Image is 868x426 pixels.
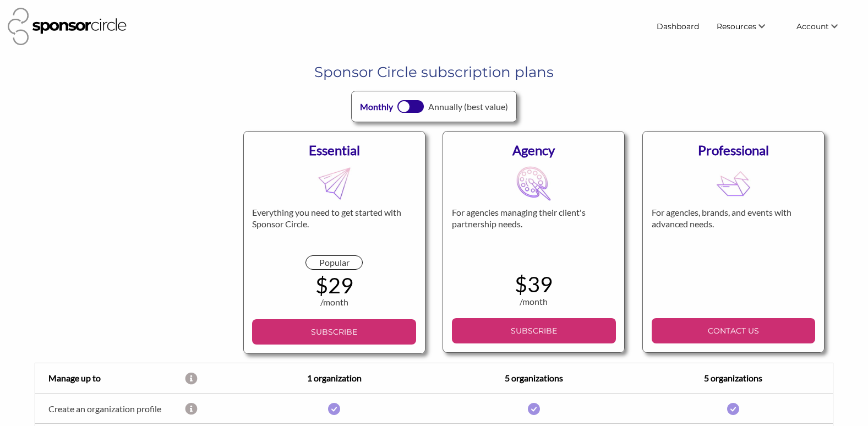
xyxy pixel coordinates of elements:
[727,403,739,415] img: i
[252,274,416,296] div: $29
[452,140,616,160] div: Agency
[452,318,616,343] a: SUBSCRIBE
[35,403,185,414] div: Create an organization profile
[8,8,127,45] img: Sponsor Circle Logo
[520,296,548,307] span: /month
[256,324,412,340] p: SUBSCRIBE
[516,166,551,201] img: MDB8YWNjdF8xRVMyQnVKcDI4S0FlS2M5fGZsX2xpdmVfa1QzbGg0YzRNa2NWT1BDV21CQUZza1Zs0031E1MQed
[305,255,363,270] div: Popular
[717,21,756,31] span: Resources
[652,207,816,255] div: For agencies, brands, and events with advanced needs.
[452,207,616,255] div: For agencies managing their client's partnership needs.
[317,166,352,201] img: MDB8YWNjdF8xRVMyQnVKcDI4S0FlS2M5fGZsX2xpdmVfZ2hUeW9zQmppQkJrVklNa3k3WGg1bXBx00WCYLTg8d
[634,372,833,385] div: 5 organizations
[35,372,185,385] div: Manage up to
[796,21,829,31] span: Account
[456,323,612,339] p: SUBSCRIBE
[708,17,788,36] li: Resources
[788,17,860,36] li: Account
[428,100,508,113] div: Annually (best value)
[234,372,434,385] div: 1 organization
[528,403,540,415] img: i
[434,372,634,385] div: 5 organizations
[452,273,616,294] div: $39
[652,318,816,343] a: CONTACT US
[252,319,416,345] a: SUBSCRIBE
[716,166,751,201] img: MDB8YWNjdF8xRVMyQnVKcDI4S0FlS2M5fGZsX2xpdmVfemZLY1VLQ1l3QUkzM2FycUE0M0ZwaXNX00M5cMylX0
[252,207,416,255] div: Everything you need to get started with Sponsor Circle.
[652,140,816,160] div: Professional
[648,17,708,36] a: Dashboard
[328,403,340,415] img: i
[360,100,393,113] div: Monthly
[43,62,825,82] h1: Sponsor Circle subscription plans
[252,140,416,160] div: Essential
[320,297,348,307] span: /month
[656,323,811,339] p: CONTACT US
